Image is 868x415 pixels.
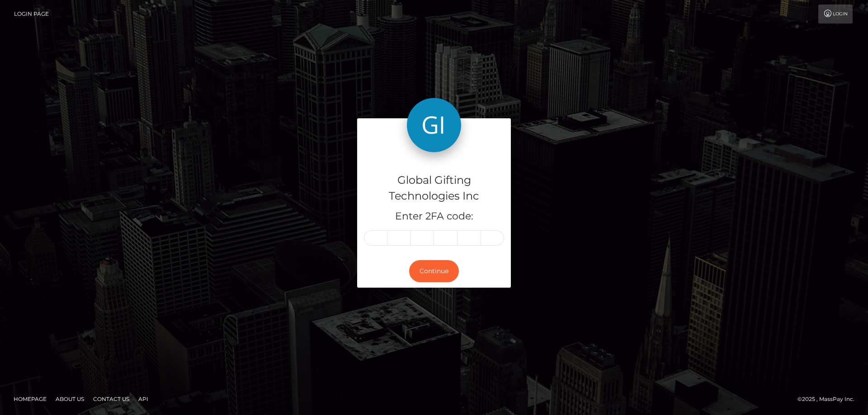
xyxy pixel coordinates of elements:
[407,98,461,152] img: Global Gifting Technologies Inc
[90,392,133,406] a: Contact Us
[364,210,504,224] h5: Enter 2FA code:
[135,392,152,406] a: API
[14,5,49,23] a: Login Page
[10,392,50,406] a: Homepage
[52,392,88,406] a: About Us
[409,260,459,282] button: Continue
[364,173,504,204] h4: Global Gifting Technologies Inc
[797,394,861,404] div: © 2025 , MassPay Inc.
[818,5,853,23] a: Login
